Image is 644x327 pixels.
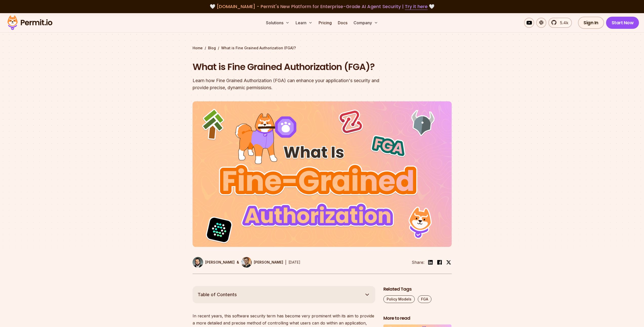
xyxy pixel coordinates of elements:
[264,18,292,28] button: Solutions
[351,18,380,28] button: Company
[193,45,452,51] div: / /
[383,295,415,303] a: Policy Models
[288,260,300,264] time: [DATE]
[241,257,283,268] a: [PERSON_NAME]
[193,257,203,268] img: Gabriel L. Manor
[193,77,387,91] div: Learn how Fine Grained Authorization (FGA) can enhance your application's security and provide pr...
[241,257,252,268] img: Daniel Bass
[317,18,334,28] a: Pricing
[208,45,216,51] a: Blog
[437,259,443,265] img: facebook
[606,17,639,29] a: Start Now
[12,3,632,10] div: 🤍 🤍
[193,257,235,268] a: [PERSON_NAME]
[405,3,428,10] a: Try it here
[193,45,203,51] a: Home
[254,260,283,265] p: [PERSON_NAME]
[285,259,286,265] div: |
[237,260,239,265] p: &
[412,259,424,265] li: Share:
[5,14,55,31] img: Permit logo
[193,101,452,247] img: What is Fine Grained Authorization (FGA)?
[205,260,235,265] p: [PERSON_NAME]
[193,286,375,303] button: Table of Contents
[578,17,604,29] a: Sign In
[427,259,433,265] img: linkedin
[446,260,451,265] img: twitter
[418,295,431,303] a: FGA
[217,3,428,10] span: [DOMAIN_NAME] - Permit's New Platform for Enterprise-Grade AI Agent Security |
[557,20,568,26] span: 5.4k
[198,291,237,298] span: Table of Contents
[548,18,572,28] a: 5.4k
[294,18,315,28] button: Learn
[383,315,452,321] h2: More to read
[383,286,452,292] h2: Related Tags
[193,61,387,73] h1: What is Fine Grained Authorization (FGA)?
[336,18,349,28] a: Docs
